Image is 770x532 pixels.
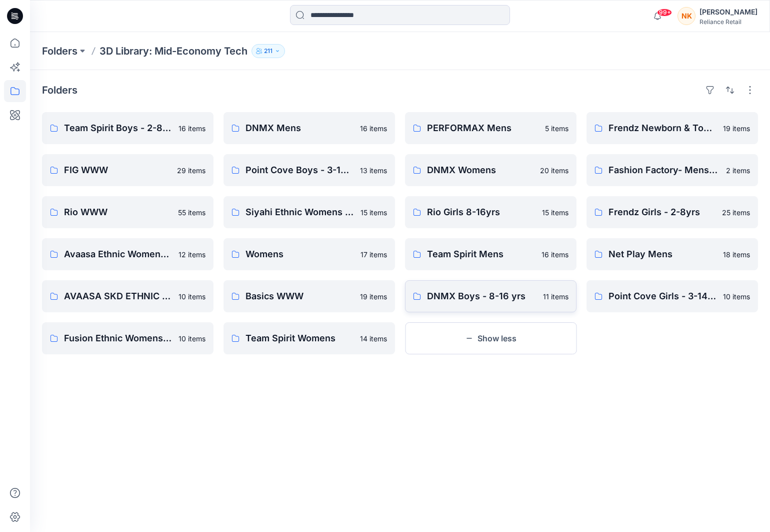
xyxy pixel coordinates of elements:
[223,112,395,144] a: DNMX Mens16 items
[245,247,354,261] p: Womens
[657,9,672,17] span: 99+
[427,163,534,177] p: DNMX Womens
[99,44,247,58] p: 3D Library: Mid-Economy Tech
[405,238,576,270] a: Team Spirit Mens16 items
[178,291,205,302] p: 10 items
[543,291,568,302] p: 11 items
[405,196,576,228] a: Rio Girls 8-16yrs15 items
[723,249,750,260] p: 18 items
[427,289,537,303] p: DNMX Boys - 8-16 yrs
[42,196,213,228] a: Rio WWW55 items
[178,123,205,134] p: 16 items
[608,205,716,219] p: Frendz Girls - 2-8yrs
[177,165,205,176] p: 29 items
[223,238,395,270] a: Womens17 items
[42,112,213,144] a: Team Spirit Boys - 2-8yrs16 items
[42,44,77,58] a: Folders
[608,121,717,135] p: Frendz Newborn & Toddler - 0-24mths
[64,289,172,303] p: AVAASA SKD ETHNIC WEAR
[64,121,172,135] p: Team Spirit Boys - 2-8yrs
[223,322,395,354] a: Team Spirit Womens14 items
[42,238,213,270] a: Avaasa Ethnic Womens Wear12 items
[405,154,576,186] a: DNMX Womens20 items
[699,6,757,18] div: [PERSON_NAME]
[427,247,535,261] p: Team Spirit Mens
[540,165,568,176] p: 20 items
[264,46,272,57] p: 211
[360,123,387,134] p: 16 items
[586,112,758,144] a: Frendz Newborn & Toddler - 0-24mths19 items
[545,123,568,134] p: 5 items
[64,205,172,219] p: Rio WWW
[245,289,354,303] p: Basics WWW
[586,238,758,270] a: Net Play Mens18 items
[245,205,354,219] p: Siyahi Ethnic Womens Wear
[42,84,77,96] h4: Folders
[405,322,576,354] button: Show less
[722,207,750,218] p: 25 items
[42,280,213,312] a: AVAASA SKD ETHNIC WEAR10 items
[586,154,758,186] a: Fashion Factory- Menswear2 items
[245,331,354,345] p: Team Spirit Womens
[726,165,750,176] p: 2 items
[360,165,387,176] p: 13 items
[178,333,205,344] p: 10 items
[64,163,171,177] p: FIG WWW
[586,196,758,228] a: Frendz Girls - 2-8yrs25 items
[723,123,750,134] p: 19 items
[427,205,536,219] p: Rio Girls 8-16yrs
[427,121,539,135] p: PERFORMAX Mens
[405,112,576,144] a: PERFORMAX Mens5 items
[245,163,354,177] p: Point Cove Boys - 3-14yrs
[64,331,172,345] p: Fusion Ethnic Womens Wear
[542,207,568,218] p: 15 items
[360,249,387,260] p: 17 items
[223,154,395,186] a: Point Cove Boys - 3-14yrs13 items
[64,247,172,261] p: Avaasa Ethnic Womens Wear
[360,291,387,302] p: 19 items
[360,333,387,344] p: 14 items
[723,291,750,302] p: 10 items
[586,280,758,312] a: Point Cove Girls - 3-14yrs10 items
[677,7,695,25] div: NK
[178,249,205,260] p: 12 items
[699,18,757,26] div: Reliance Retail
[223,196,395,228] a: Siyahi Ethnic Womens Wear15 items
[360,207,387,218] p: 15 items
[223,280,395,312] a: Basics WWW19 items
[178,207,205,218] p: 55 items
[541,249,568,260] p: 16 items
[405,280,576,312] a: DNMX Boys - 8-16 yrs11 items
[42,322,213,354] a: Fusion Ethnic Womens Wear10 items
[251,44,285,58] button: 211
[608,289,717,303] p: Point Cove Girls - 3-14yrs
[42,154,213,186] a: FIG WWW29 items
[245,121,354,135] p: DNMX Mens
[608,163,720,177] p: Fashion Factory- Menswear
[608,247,717,261] p: Net Play Mens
